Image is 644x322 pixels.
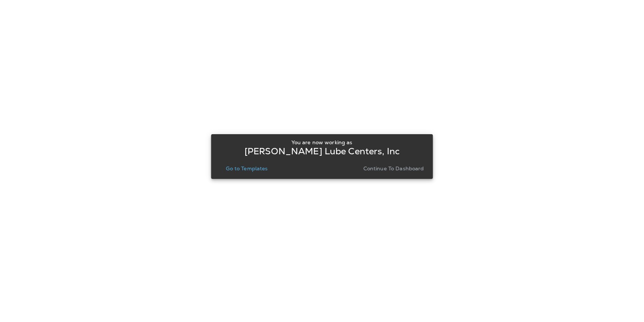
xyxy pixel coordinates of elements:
button: Continue to Dashboard [360,163,427,174]
p: Continue to Dashboard [363,165,424,171]
button: Go to Templates [223,163,271,174]
p: You are now working as [291,139,352,145]
p: Go to Templates [226,165,268,171]
p: [PERSON_NAME] Lube Centers, Inc [244,148,400,154]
